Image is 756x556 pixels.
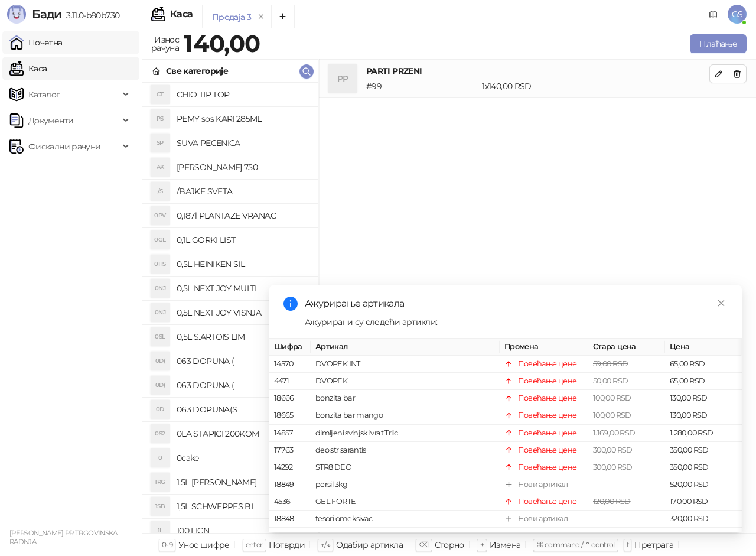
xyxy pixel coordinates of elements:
h4: 1,5L [PERSON_NAME] [177,473,309,492]
h4: SUVA PECENICA [177,134,309,152]
div: Измена [490,537,520,552]
td: 65,00 RSD [665,373,742,390]
div: Повећање цене [518,461,577,473]
span: Фискални рачуни [28,135,100,158]
div: Све категорије [166,64,228,77]
span: 100,00 RSD [593,394,631,402]
div: Каса [170,9,193,19]
div: Повећање цене [518,409,577,421]
td: 14570 [269,356,311,373]
span: ⌫ [419,540,428,549]
div: Унос шифре [178,537,230,552]
div: Повећање цене [518,427,577,438]
th: Цена [665,339,742,356]
span: 300,00 RSD [593,446,633,454]
td: - [588,511,665,528]
h4: 0,5L HEINIKEN SIL [177,255,309,274]
td: 14292 [269,459,311,476]
div: AK [151,158,170,177]
span: ⌘ command / ⌃ control [536,540,615,549]
div: 0S2 [151,424,170,443]
div: Претрага [634,537,673,552]
td: 18666 [269,390,311,407]
span: Каталог [28,83,60,106]
span: Бади [32,7,61,21]
span: close [717,299,725,307]
span: GS [728,5,747,24]
h4: 1,5L SCHWEPPES BL [177,497,309,516]
span: 59,00 RSD [593,359,628,368]
div: 1RG [151,473,170,492]
strong: 140,00 [184,29,260,58]
div: grid [142,83,318,533]
td: 17297 [269,528,311,545]
td: 130,00 RSD [665,407,742,424]
td: 1.280,00 RSD [665,424,742,441]
th: Артикал [311,339,500,356]
h4: /BAJKE SVETA [177,182,309,201]
a: Документација [704,5,723,24]
div: 0 [151,448,170,467]
div: Нови артикал [518,479,568,490]
div: Смањење цене [518,530,574,542]
td: DVOPEK INT [311,356,500,373]
span: + [480,540,484,549]
h4: [PERSON_NAME] 750 [177,158,309,177]
td: 130,00 RSD [665,390,742,407]
span: f [627,540,628,549]
span: 300,00 RSD [593,463,633,472]
span: 50,00 RSD [593,376,628,385]
div: Износ рачуна [149,32,181,56]
div: 0D( [151,352,170,370]
td: 14857 [269,424,311,441]
td: GEL FORTE [311,493,500,511]
h4: 0,187l PLANTAZE VRANAC [177,206,309,225]
div: /S [151,182,170,201]
td: sundjer 2/1 [311,528,500,545]
div: 0D [151,400,170,419]
td: 170,00 RSD [665,493,742,511]
div: CT [151,85,170,104]
span: info-circle [283,297,298,311]
h4: 063 DOPUNA ( [177,352,309,370]
div: 0HS [151,255,170,274]
div: Продаја 3 [212,11,251,24]
span: 45,00 RSD [593,531,628,540]
th: Промена [500,339,588,356]
td: 18849 [269,476,311,493]
h4: PARTI PRZENI [366,64,709,77]
div: 0D( [151,376,170,395]
td: - [588,476,665,493]
h4: 0,5L NEXT JOY VISNJA [177,303,309,322]
div: Потврди [269,537,305,552]
div: Сторно [435,537,464,552]
div: 1SB [151,497,170,516]
span: enter [246,540,263,549]
button: remove [253,12,269,22]
td: 65,00 RSD [665,356,742,373]
div: 1L [151,521,170,540]
div: 0NJ [151,303,170,322]
h4: 0LA STAPICI 200KOM [177,424,309,443]
td: 4536 [269,493,311,511]
h4: 0,1L GORKI LIST [177,230,309,249]
td: 18665 [269,407,311,424]
a: Почетна [9,31,63,54]
td: persil 3kg [311,476,500,493]
td: DVOPEK [311,373,500,390]
td: dimljeni svinjski vrat Trlic [311,424,500,441]
span: 120,00 RSD [593,497,631,506]
td: 350,00 RSD [665,442,742,459]
div: Ажурирани су следећи артикли: [305,316,728,329]
div: 0PV [151,206,170,225]
td: 520,00 RSD [665,476,742,493]
td: deo str sarantis [311,442,500,459]
td: bonzita bar mango [311,407,500,424]
div: PP [328,64,357,93]
div: Нови артикал [518,513,568,525]
div: Ажурирање артикала [305,297,728,311]
td: tesori omeksivac [311,511,500,528]
h4: PEMY sos KARI 285ML [177,109,309,128]
div: 0GL [151,230,170,249]
div: Одабир артикла [336,537,403,552]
